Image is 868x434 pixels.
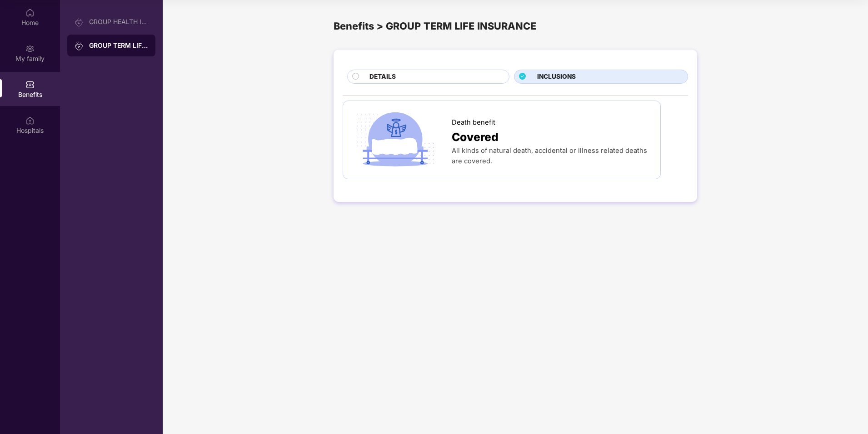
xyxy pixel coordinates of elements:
span: INCLUSIONS [537,72,576,82]
div: GROUP TERM LIFE INSURANCE [89,41,148,50]
img: svg+xml;base64,PHN2ZyBpZD0iSG9tZSIgeG1sbnM9Imh0dHA6Ly93d3cudzMub3JnLzIwMDAvc3ZnIiB3aWR0aD0iMjAiIG... [25,8,35,17]
img: svg+xml;base64,PHN2ZyB3aWR0aD0iMjAiIGhlaWdodD0iMjAiIHZpZXdCb3g9IjAgMCAyMCAyMCIgZmlsbD0ibm9uZSIgeG... [75,41,84,50]
img: icon [352,110,438,170]
span: All kinds of natural death, accidental or illness related deaths are covered. [452,146,647,165]
img: svg+xml;base64,PHN2ZyB3aWR0aD0iMjAiIGhlaWdodD0iMjAiIHZpZXdCb3g9IjAgMCAyMCAyMCIgZmlsbD0ibm9uZSIgeG... [25,44,35,53]
div: Benefits > GROUP TERM LIFE INSURANCE [334,18,697,34]
img: svg+xml;base64,PHN2ZyB3aWR0aD0iMjAiIGhlaWdodD0iMjAiIHZpZXdCb3g9IjAgMCAyMCAyMCIgZmlsbD0ibm9uZSIgeG... [75,18,84,27]
img: svg+xml;base64,PHN2ZyBpZD0iQmVuZWZpdHMiIHhtbG5zPSJodHRwOi8vd3d3LnczLm9yZy8yMDAwL3N2ZyIgd2lkdGg9Ij... [25,80,35,89]
img: svg+xml;base64,PHN2ZyBpZD0iSG9zcGl0YWxzIiB4bWxucz0iaHR0cDovL3d3dy53My5vcmcvMjAwMC9zdmciIHdpZHRoPS... [25,116,35,125]
span: DETAILS [369,72,396,82]
div: GROUP HEALTH INSURANCE25 [89,18,148,25]
span: Death benefit [452,117,495,128]
span: Covered [452,128,499,146]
